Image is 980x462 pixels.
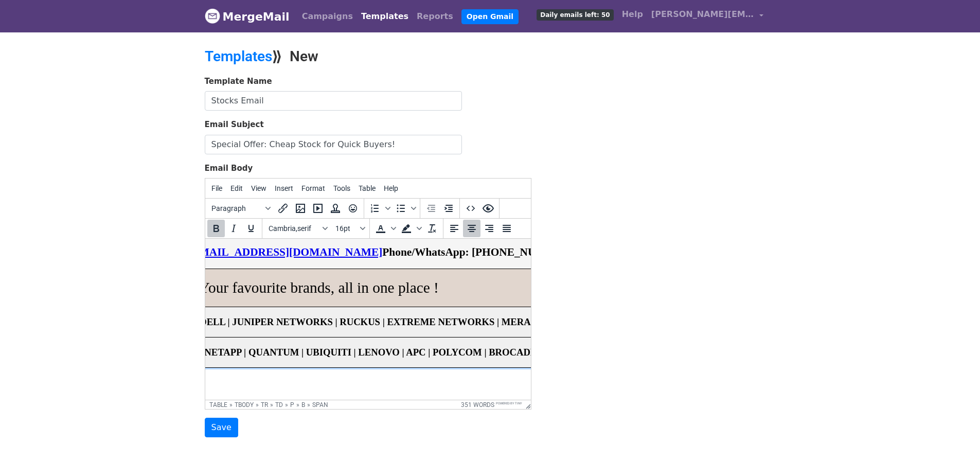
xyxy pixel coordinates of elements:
[251,184,266,192] span: View
[327,200,344,217] button: Insert template
[285,401,288,408] div: »
[357,6,413,27] a: Templates
[301,401,305,408] div: b
[207,220,225,237] button: Bold
[211,204,262,212] span: Paragraph
[312,401,328,408] div: span
[498,220,515,237] button: Justify
[384,184,398,192] span: Help
[229,401,233,408] div: »
[307,401,310,408] div: »
[205,163,253,174] label: Email Body
[392,200,418,217] div: Bullet list
[440,200,457,217] button: Increase indent
[275,184,293,192] span: Insert
[344,200,362,217] button: Emoticons
[532,4,617,25] a: Daily emails left: 50
[929,413,980,462] iframe: Chat Widget
[269,224,319,233] span: Cambria,serif
[205,418,238,437] input: Save
[422,200,440,217] button: Decrease indent
[461,401,494,408] button: 351 words
[235,401,254,408] div: tbody
[479,200,497,217] button: Preview
[207,200,274,217] button: Blocks
[230,184,243,192] span: Edit
[242,220,260,237] button: Underline
[462,200,479,217] button: Source code
[256,401,259,408] div: »
[496,401,522,405] a: Powered by Tiny
[205,48,272,65] a: Templates
[366,200,392,217] div: Numbered list
[205,239,531,400] iframe: Rich Text Area. Press ALT-0 for help.
[296,401,299,408] div: »
[413,6,457,27] a: Reports
[398,220,423,237] div: Background color
[333,184,350,192] span: Tools
[618,4,647,25] a: Help
[205,8,220,24] img: MergeMail logo
[298,6,357,27] a: Campaigns
[205,76,272,87] label: Template Name
[290,401,294,408] div: p
[463,220,480,237] button: Align center
[205,48,580,65] h2: ⟫ New
[261,401,268,408] div: tr
[446,220,463,237] button: Align left
[331,220,367,237] button: Font sizes
[651,8,754,21] span: [PERSON_NAME][EMAIL_ADDRESS][DOMAIN_NAME]
[274,200,292,217] button: Insert/edit link
[270,401,273,408] div: »
[301,184,325,192] span: Format
[309,200,327,217] button: Insert/edit media
[372,220,398,237] div: Text color
[480,220,498,237] button: Align right
[461,9,519,24] a: Open Gmail
[537,9,613,21] span: Daily emails left: 50
[359,184,376,192] span: Table
[205,6,290,27] a: MergeMail
[264,220,331,237] button: Fonts
[211,184,222,192] span: File
[209,401,227,408] div: table
[205,119,264,131] label: Email Subject
[275,401,283,408] div: td
[225,220,242,237] button: Italic
[522,400,531,409] div: Resize
[335,224,358,233] span: 16pt
[292,200,309,217] button: Insert/edit image
[423,220,441,237] button: Clear formatting
[647,4,768,28] a: [PERSON_NAME][EMAIL_ADDRESS][DOMAIN_NAME]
